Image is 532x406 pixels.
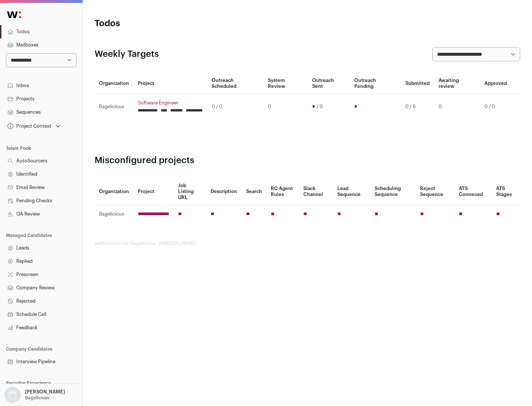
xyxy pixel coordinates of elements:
[454,178,491,205] th: ATS Conneced
[6,121,62,131] button: Open dropdown
[350,73,400,94] th: Outreach Pending
[133,73,207,94] th: Project
[6,123,51,129] div: Project Context
[95,178,133,205] th: Organization
[95,205,133,223] td: Bagelicious
[263,73,307,94] th: System Review
[263,94,307,120] td: 0
[133,178,174,205] th: Project
[3,7,25,22] img: Wellfound
[492,178,520,205] th: ATS Stages
[434,73,480,94] th: Awaiting review
[95,18,236,30] h1: Todos
[480,73,511,94] th: Approved
[317,104,323,110] span: / 0
[266,178,299,205] th: RC Agent Rules
[207,94,263,120] td: 0 / 0
[480,94,511,120] td: 0 / 0
[3,387,66,403] button: Open dropdown
[434,94,480,120] td: 0
[4,387,21,403] img: nopic.png
[333,178,370,205] th: Lead Sequence
[95,94,133,120] td: Bagelicious
[95,73,133,94] th: Organization
[299,178,333,205] th: Slack Channel
[416,178,455,205] th: Reject Sequence
[370,178,416,205] th: Scheduling Sequence
[308,73,350,94] th: Outreach Sent
[206,178,242,205] th: Description
[401,73,434,94] th: Submitted
[242,178,266,205] th: Search
[174,178,206,205] th: Job Listing URL
[95,241,520,247] footer: wellfound:ai for Bagelicious - [PERSON_NAME]
[207,73,263,94] th: Outreach Scheduled
[401,94,434,120] td: 0 / 6
[138,100,203,106] a: Software Engineer
[25,395,50,401] p: Bagelicious
[95,155,520,166] h2: Misconfigured projects
[95,48,159,60] h2: Weekly Targets
[25,389,65,395] p: [PERSON_NAME]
